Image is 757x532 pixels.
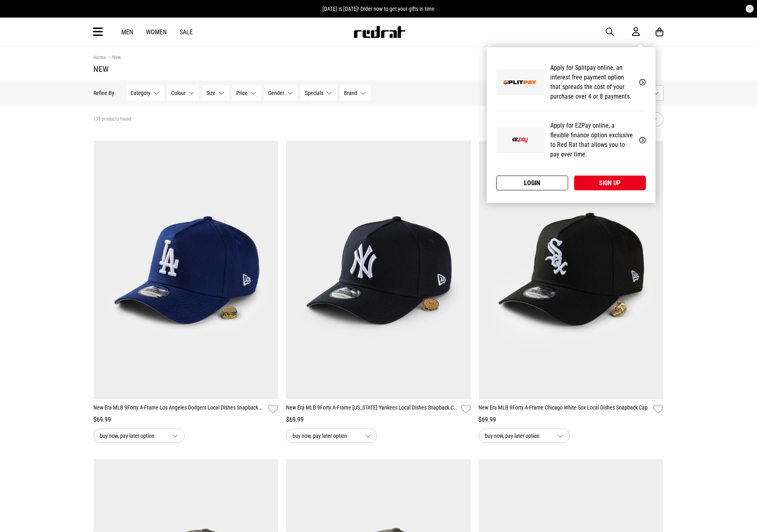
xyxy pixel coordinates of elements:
span: buy now, pay later option [293,431,359,441]
span: Specials [305,90,324,96]
span: 135 products found [94,116,132,123]
button: buy now, pay later option [286,429,377,443]
img: Redrat logo [353,26,406,38]
a: Home [94,54,106,60]
span: Category [131,90,151,96]
button: Colour [167,85,199,101]
span: Brand [344,90,358,96]
a: Sale [180,28,193,36]
button: Gender [264,85,298,101]
button: Size [202,85,229,101]
button: buy now, pay later option [479,429,570,443]
a: Women [146,28,167,36]
button: Brand [340,85,371,101]
img: New Era Mlb 9forty A-frame Chicago White Sox Local Dishes Snapback Cap in Multi [479,141,664,399]
div: $69.99 [479,415,664,425]
p: Refine By [94,90,115,96]
p: Apply for Splitpay online, an interest free payment option that spreads the cost of your purchase... [551,63,633,101]
a: Apply for EZPay online, a flexible finance option exclusive to Red Rat that allows you to pay ove... [496,111,646,169]
button: Category [126,85,164,101]
span: buy now, pay later option [485,431,551,441]
a: Login [496,176,568,190]
a: New Era MLB 9Forty A-Frame Los Angeles Dodgers Local Dishes Snapback Cap [94,403,265,415]
span: Size [207,90,216,96]
a: Sign up [574,176,646,190]
button: buy now, pay later option [94,429,185,443]
div: $69.99 [286,415,471,425]
h1: New [94,64,664,74]
span: Price [237,90,248,96]
img: New Era Mlb 9forty A-frame New York Yankees Local Dishes Snapback Cap in Multi [286,141,471,399]
a: New [106,54,121,62]
span: Colour [172,90,186,96]
button: Price [232,85,261,101]
a: New Era MLB 9Forty A-Frame [US_STATE] Yankees Local Dishes Snapback Cap [286,403,458,415]
span: [DATE] is [DATE]! Order now to get your gifts in time [323,6,435,12]
span: Gender [269,90,285,96]
a: Apply for Splitpay online, an interest free payment option that spreads the cost of your purchase... [496,53,646,111]
a: Men [122,28,134,36]
span: buy now, pay later option [100,431,166,441]
img: New Era Mlb 9forty A-frame Los Angeles Dodgers Local Dishes Snapback Cap in Multi [94,141,279,399]
button: Specials [301,85,337,101]
div: $69.99 [94,415,279,425]
iframe: LiveChat chat widget [723,498,757,532]
p: Apply for EZPay online, a flexible finance option exclusive to Red Rat that allows you to pay ove... [551,121,633,159]
a: New Era MLB 9Forty A-Frame Chicago White Sox Local Dishes Snapback Cap [479,403,650,415]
